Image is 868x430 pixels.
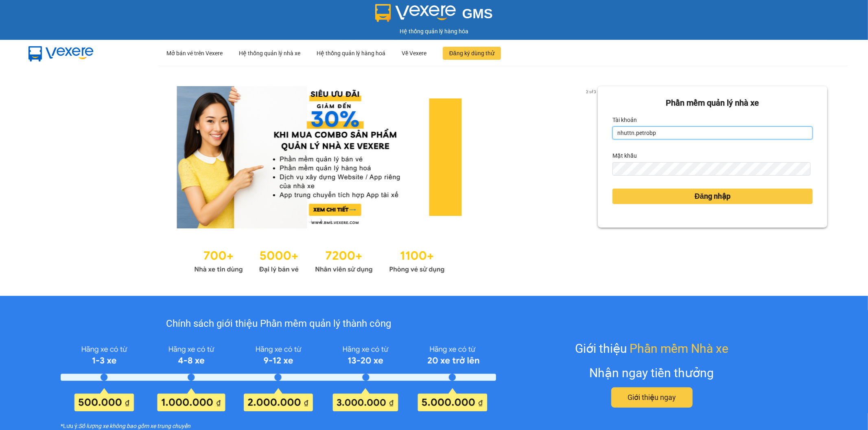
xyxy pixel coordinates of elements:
img: mbUUG5Q.png [20,40,102,67]
input: Tài khoản [612,126,813,139]
span: GMS [462,6,493,21]
li: slide item 3 [328,219,331,222]
span: Đăng ký dùng thử [449,49,494,58]
button: next slide / item [586,86,598,228]
button: Đăng ký dùng thử [443,47,501,60]
span: Phần mềm Nhà xe [630,339,728,358]
img: Statistics.png [194,245,445,276]
div: Hệ thống quản lý hàng hóa [2,27,866,36]
a: GMS [375,12,493,19]
p: 2 of 3 [584,86,598,97]
button: Đăng nhập [612,189,813,204]
span: Giới thiệu ngay [627,392,676,403]
div: Về Vexere [402,40,426,66]
div: Mở bán vé trên Vexere [166,40,223,66]
div: Giới thiệu [575,339,728,358]
button: previous slide / item [41,86,52,228]
div: Nhận ngay tiền thưởng [590,363,714,382]
input: Mật khẩu [612,162,811,175]
label: Tài khoản [612,113,637,126]
img: logo 2 [375,4,456,22]
div: Hệ thống quản lý hàng hoá [317,40,385,66]
label: Mật khẩu [612,149,637,162]
img: policy-intruduce-detail.png [61,342,496,412]
div: Hệ thống quản lý nhà xe [239,40,300,66]
li: slide item 1 [308,219,311,222]
span: Đăng nhập [695,191,730,202]
div: Phần mềm quản lý nhà xe [612,97,813,109]
li: slide item 2 [318,219,321,222]
div: Chính sách giới thiệu Phần mềm quản lý thành công [61,316,496,332]
button: Giới thiệu ngay [611,387,693,408]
